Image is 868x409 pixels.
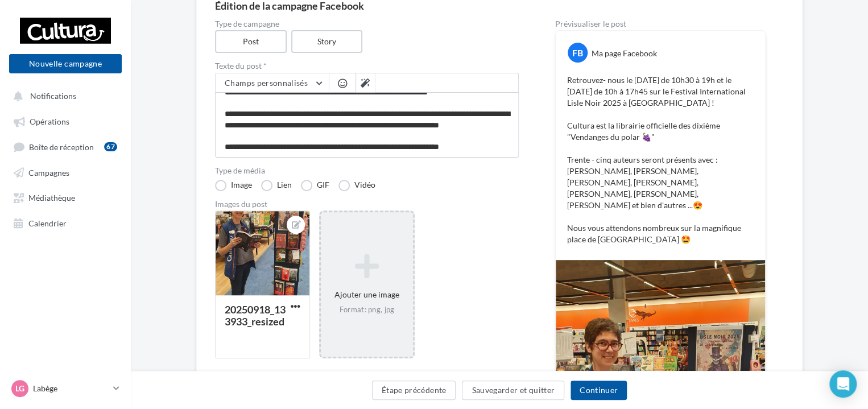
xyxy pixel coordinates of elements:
[215,62,519,70] label: Texte du post *
[104,142,117,151] div: 67
[215,180,252,191] label: Image
[301,180,329,191] label: GIF
[215,1,784,11] div: Édition de la campagne Facebook
[30,117,69,126] span: Opérations
[571,381,627,400] button: Continuer
[215,167,519,175] label: Type de média
[15,383,24,394] span: Lg
[7,136,124,157] a: Boîte de réception67
[261,180,292,191] label: Lien
[29,142,94,151] span: Boîte de réception
[215,30,287,53] label: Post
[462,381,564,400] button: Sauvegarder et quitter
[9,378,122,399] a: Lg Labège
[829,370,857,398] div: Open Intercom Messenger
[7,187,124,207] a: Médiathèque
[568,43,588,63] div: FB
[7,212,124,233] a: Calendrier
[28,193,75,203] span: Médiathèque
[7,110,124,131] a: Opérations
[7,85,119,106] button: Notifications
[291,30,363,53] label: Story
[33,383,109,394] p: Labège
[28,167,69,177] span: Campagnes
[338,180,375,191] label: Vidéo
[215,200,519,208] div: Images du post
[567,75,754,245] p: Retrouvez- nous le [DATE] de 10h30 à 19h et le [DATE] de 10h à 17h45 sur le Festival Internationa...
[9,54,122,73] button: Nouvelle campagne
[7,162,124,182] a: Campagnes
[28,218,67,228] span: Calendrier
[216,73,329,93] button: Champs personnalisés
[225,303,286,328] div: 20250918_133933_resized
[225,78,308,88] span: Champs personnalisés
[592,48,657,59] div: Ma page Facebook
[215,20,519,28] label: Type de campagne
[30,91,76,101] span: Notifications
[372,381,456,400] button: Étape précédente
[555,20,766,28] div: Prévisualiser le post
